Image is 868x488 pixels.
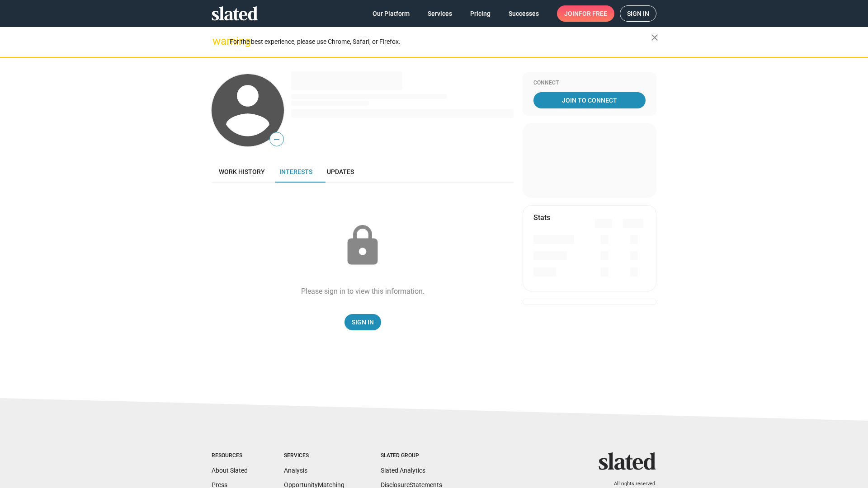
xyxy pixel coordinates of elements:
[533,80,646,87] div: Connect
[212,467,248,474] a: About Slated
[470,5,491,22] span: Pricing
[230,36,651,48] div: For the best experience, please use Chrome, Safari, or Firefox.
[620,5,656,22] a: Sign in
[270,134,283,145] span: —
[284,467,307,474] a: Analysis
[301,286,425,296] div: Please sign in to view this information.
[365,5,417,22] a: Our Platform
[381,467,425,474] a: Slated Analytics
[533,92,646,108] a: Join To Connect
[320,161,361,183] a: Updates
[373,5,410,22] span: Our Platform
[327,168,354,175] span: Updates
[272,161,320,183] a: Interests
[279,168,312,175] span: Interests
[381,452,442,460] div: Slated Group
[579,5,607,22] span: for free
[535,92,644,108] span: Join To Connect
[212,161,272,183] a: Work history
[219,168,265,175] span: Work history
[212,452,248,460] div: Resources
[284,452,344,460] div: Services
[509,5,539,22] span: Successes
[340,223,385,268] mat-icon: lock
[564,5,607,22] span: Join
[344,314,381,330] a: Sign In
[501,5,546,22] a: Successes
[352,314,374,330] span: Sign In
[420,5,459,22] a: Services
[649,32,660,43] mat-icon: close
[428,5,452,22] span: Services
[212,36,223,47] mat-icon: warning
[533,213,550,222] mat-card-title: Stats
[627,6,649,21] span: Sign in
[557,5,614,22] a: Joinfor free
[463,5,498,22] a: Pricing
